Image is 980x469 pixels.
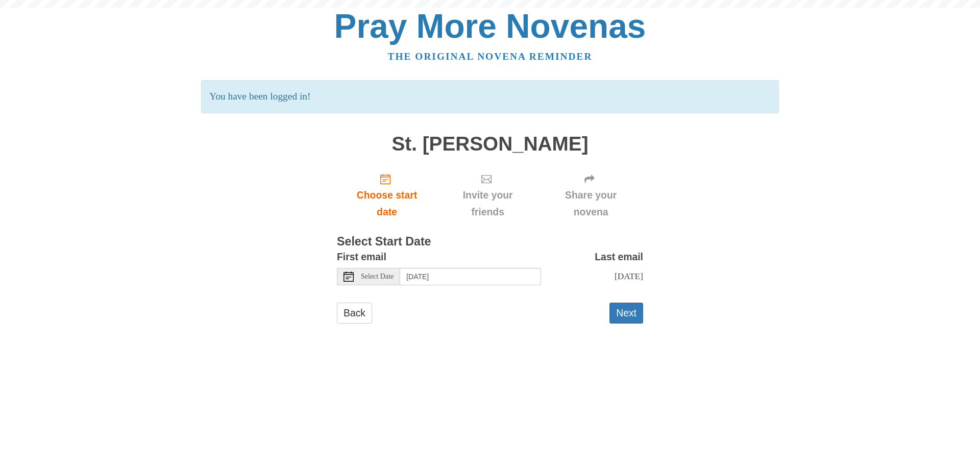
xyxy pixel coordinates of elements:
[609,303,643,324] button: Next
[447,187,528,220] span: Invite your friends
[347,187,427,220] span: Choose start date
[337,235,643,249] h3: Select Start Date
[201,80,778,113] p: You have been logged in!
[595,249,643,265] label: Last email
[437,165,538,226] div: Click "Next" to confirm your start date first.
[337,133,643,155] h1: St. [PERSON_NAME]
[361,273,394,280] span: Select Date
[334,7,646,45] a: Pray More Novenas
[337,249,386,265] label: First email
[388,51,593,62] a: The original novena reminder
[549,187,633,220] span: Share your novena
[337,303,372,324] a: Back
[337,165,437,226] a: Choose start date
[615,271,643,281] span: [DATE]
[538,165,643,226] div: Click "Next" to confirm your start date first.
